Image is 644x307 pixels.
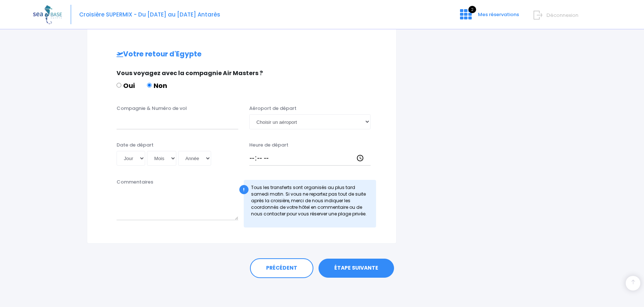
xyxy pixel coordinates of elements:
a: 2 Mes réservations [454,14,523,21]
span: Déconnexion [547,12,578,19]
span: 2 [468,6,476,13]
a: ÉTAPE SUIVANTE [319,259,394,278]
label: Commentaires [117,178,153,186]
label: Date de départ [117,141,154,149]
label: Compagnie & Numéro de vol [117,105,187,112]
label: Heure de départ [249,141,288,149]
label: Aéroport de départ [249,105,297,112]
span: Mes réservations [478,11,519,18]
div: ! [239,185,249,194]
h2: Votre retour d'Egypte [102,50,382,59]
input: Oui [117,83,121,88]
span: Croisière SUPERMIX - Du [DATE] au [DATE] Antarès [79,11,220,18]
a: PRÉCÉDENT [250,258,313,278]
label: Oui [117,81,135,90]
input: Non [147,83,152,88]
span: Vous voyagez avec la compagnie Air Masters ? [117,69,263,77]
div: Tous les transferts sont organisés au plus tard samedi matin. Si vous ne repartez pas tout de sui... [244,180,376,228]
label: Non [147,81,167,90]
